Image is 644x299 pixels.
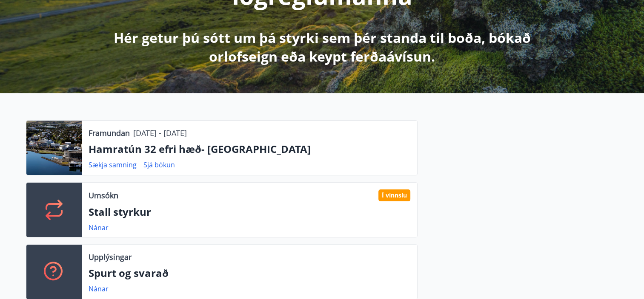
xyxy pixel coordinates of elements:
div: Í vinnslu [378,189,410,201]
p: Upplýsingar [89,251,132,262]
p: Umsókn [89,190,118,201]
p: Spurt og svarað [89,266,410,280]
p: Stall styrkur [89,205,410,219]
a: Nánar [89,284,109,293]
p: Hér getur þú sótt um þá styrki sem þér standa til boða, bókað orlofseign eða keypt ferðaávísun. [97,28,547,66]
a: Sjá bókun [143,160,175,169]
p: Hamratún 32 efri hæð- [GEOGRAPHIC_DATA] [89,142,410,156]
a: Nánar [89,223,109,232]
a: Sækja samning [89,160,137,169]
p: [DATE] - [DATE] [133,127,187,138]
p: Framundan [89,127,130,138]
